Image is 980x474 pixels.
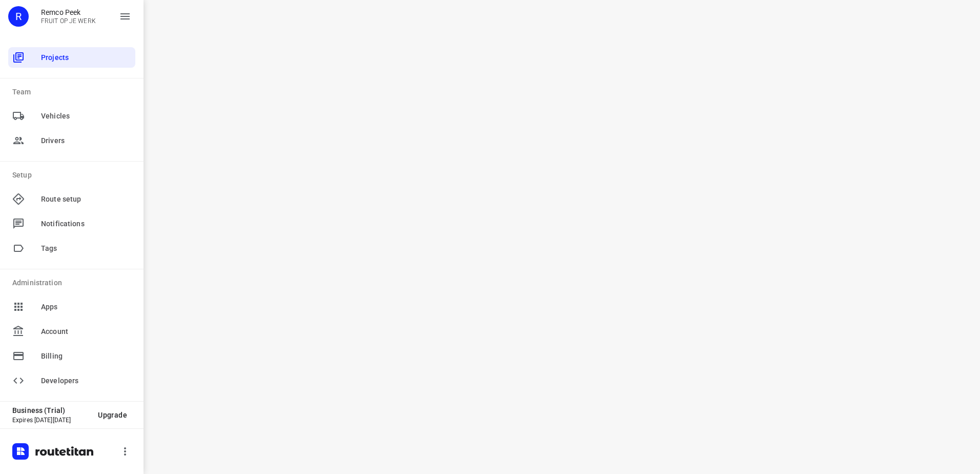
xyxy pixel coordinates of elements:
span: Tags [41,243,131,254]
p: Remco Peek [41,8,96,16]
div: Route setup [8,189,135,209]
div: Vehicles [8,106,135,126]
div: Account [8,321,135,342]
button: Upgrade [90,406,135,424]
div: Projects [8,47,135,68]
p: Administration [12,278,135,288]
span: Route setup [41,194,131,205]
span: Notifications [41,219,131,229]
p: Business (Trial) [12,406,90,414]
div: Drivers [8,130,135,151]
span: Developers [41,376,131,386]
p: FRUIT OP JE WERK [41,17,96,25]
div: Notifications [8,213,135,234]
div: R [8,6,29,27]
span: Projects [41,52,131,63]
div: Billing [8,346,135,366]
div: Developers [8,370,135,391]
span: Vehicles [41,111,131,122]
span: Drivers [41,135,131,146]
div: Tags [8,238,135,259]
p: Setup [12,170,135,181]
p: Team [12,87,135,97]
span: Apps [41,302,131,312]
span: Billing [41,351,131,362]
span: Upgrade [98,411,127,419]
div: Apps [8,297,135,317]
p: Expires [DATE][DATE] [12,417,90,424]
span: Account [41,326,131,337]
